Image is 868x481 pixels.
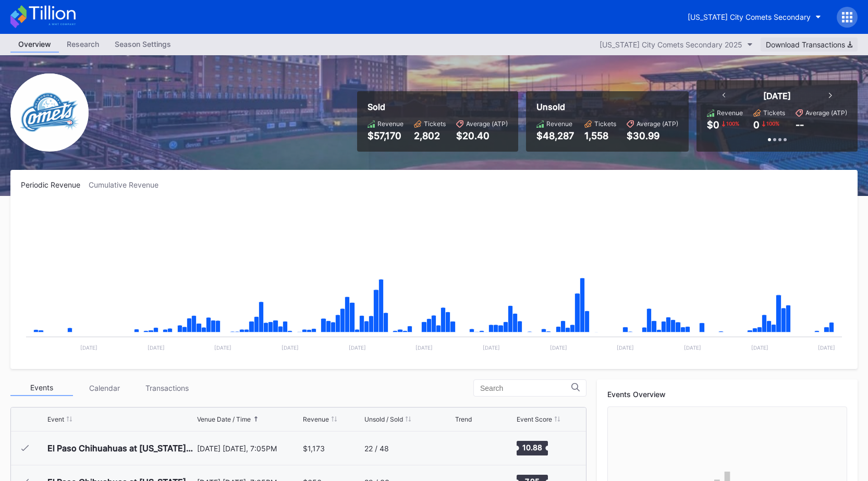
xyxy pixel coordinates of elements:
[761,38,858,52] button: Download Transactions
[707,119,719,130] div: $0
[680,7,829,27] button: [US_STATE] City Comets Secondary
[107,36,179,53] a: Season Settings
[73,380,136,396] div: Calendar
[456,130,508,141] div: $20.40
[805,109,847,117] div: Average (ATP)
[10,380,73,396] div: Events
[546,120,572,128] div: Revenue
[47,415,64,423] div: Event
[282,344,299,351] text: [DATE]
[214,344,231,351] text: [DATE]
[594,38,758,52] button: [US_STATE] City Comets Secondary 2025
[303,415,329,423] div: Revenue
[107,36,179,52] div: Season Settings
[717,109,743,117] div: Revenue
[377,120,404,128] div: Revenue
[765,119,780,128] div: 100 %
[584,130,616,141] div: 1,558
[466,120,508,128] div: Average (ATP)
[480,384,571,392] input: Search
[688,13,811,21] div: [US_STATE] City Comets Secondary
[607,390,847,399] div: Events Overview
[21,202,847,359] svg: Chart title
[594,120,616,128] div: Tickets
[47,443,194,453] div: El Paso Chihuahuas at [US_STATE][GEOGRAPHIC_DATA] Comets
[536,102,678,112] div: Unsold
[59,36,107,52] div: Research
[796,119,804,130] div: --
[766,40,852,49] div: Download Transactions
[684,344,701,351] text: [DATE]
[197,415,251,423] div: Venue Date / Time
[424,120,446,128] div: Tickets
[368,102,508,112] div: Sold
[136,380,198,396] div: Transactions
[617,344,634,351] text: [DATE]
[763,109,785,117] div: Tickets
[89,180,167,189] div: Cumulative Revenue
[415,344,433,351] text: [DATE]
[455,435,486,461] svg: Chart title
[627,130,678,141] div: $30.99
[303,444,325,453] div: $1,173
[414,130,446,141] div: 2,802
[197,444,300,453] div: [DATE] [DATE], 7:05PM
[483,344,500,351] text: [DATE]
[637,120,678,128] div: Average (ATP)
[349,344,366,351] text: [DATE]
[725,119,740,128] div: 100 %
[10,36,59,53] a: Overview
[550,344,567,351] text: [DATE]
[751,344,768,351] text: [DATE]
[21,180,89,189] div: Periodic Revenue
[818,344,835,351] text: [DATE]
[455,415,472,423] div: Trend
[59,36,107,53] a: Research
[10,73,89,152] img: Oklahoma_City_Dodgers.png
[517,415,552,423] div: Event Score
[536,130,574,141] div: $48,287
[522,443,542,452] text: 10.88
[148,344,165,351] text: [DATE]
[368,130,404,141] div: $57,170
[600,40,742,49] div: [US_STATE] City Comets Secondary 2025
[753,119,760,130] div: 0
[763,91,791,101] div: [DATE]
[364,444,389,453] div: 22 / 48
[80,344,97,351] text: [DATE]
[364,415,403,423] div: Unsold / Sold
